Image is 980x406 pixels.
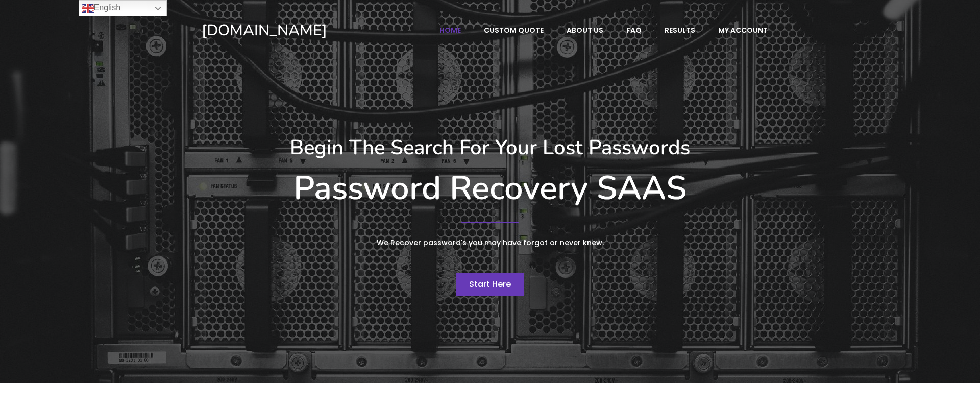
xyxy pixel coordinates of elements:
[654,20,706,40] a: Results
[626,26,642,35] span: FAQ
[567,26,603,35] span: About Us
[82,2,94,14] img: en
[484,26,544,35] span: Custom Quote
[299,236,681,249] p: We Recover password's you may have forgot or never knew.
[469,278,511,290] span: Start Here
[456,273,524,296] a: Start Here
[665,26,695,35] span: Results
[718,26,768,35] span: My account
[616,20,652,40] a: FAQ
[202,135,778,160] h3: Begin The Search For Your Lost Passwords
[429,20,472,40] a: Home
[473,20,554,40] a: Custom Quote
[707,20,778,40] a: My account
[202,20,397,40] a: [DOMAIN_NAME]
[202,169,778,208] h1: Password Recovery SAAS
[439,26,461,35] span: Home
[556,20,614,40] a: About Us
